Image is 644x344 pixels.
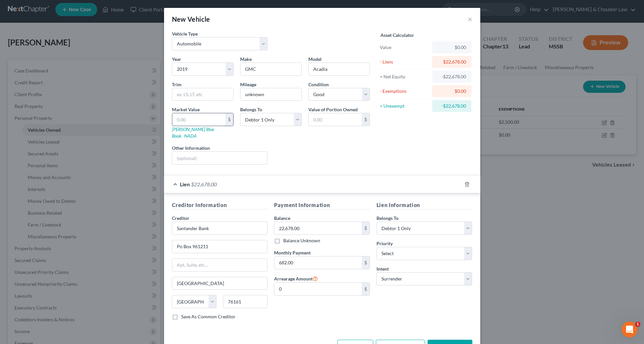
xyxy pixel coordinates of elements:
div: $22,678.00 [437,59,466,65]
input: Enter zip... [223,295,267,308]
input: ex. Altima [309,63,370,75]
input: (optional) [172,152,267,164]
input: Enter address... [172,240,267,253]
div: $0.00 [437,88,466,94]
span: Priority [377,241,393,246]
input: Enter city... [172,277,267,290]
input: Apt, Suite, etc... [172,259,267,271]
label: Year [172,56,181,63]
div: $ [362,256,370,269]
input: 0.00 [172,113,225,126]
label: Balance [274,215,290,222]
span: Creditor [172,215,189,221]
div: Value [380,44,430,51]
div: $0.00 [437,44,466,51]
label: Vehicle Type [172,30,198,37]
input: Search creditor by name... [172,222,268,235]
h5: Lien Information [377,201,472,209]
label: Value of Portion Owned [308,106,358,113]
label: Arrearage Amount [274,275,318,282]
iframe: Intercom live chat [622,322,637,337]
div: - Liens [380,59,430,65]
div: New Vehicle [172,14,210,24]
input: ex. LS, LT, etc [172,88,233,101]
span: Belongs To [377,215,399,221]
div: $ [362,113,370,126]
label: Market Value [172,106,200,113]
span: Lien [180,181,190,187]
label: Monthly Payment [274,249,311,256]
h5: Payment Information [274,201,370,209]
label: Balance Unknown [283,237,320,244]
label: Trim [172,81,182,88]
a: [PERSON_NAME] Blue Book [172,126,214,139]
div: -$22,678.00 [437,73,466,80]
div: $ [362,283,370,295]
input: 0.00 [309,113,362,126]
div: - Exemptions [380,88,430,94]
div: $ [362,222,370,234]
div: -$22,678.00 [437,103,466,109]
label: Asset Calculator [380,32,414,39]
h5: Creditor Information [172,201,268,209]
input: ex. Nissan [240,63,301,75]
label: Intent [377,265,389,272]
input: 0.00 [274,222,362,234]
a: NADA [184,133,197,139]
label: Model [308,56,322,63]
input: -- [240,88,301,101]
label: Mileage [240,81,256,88]
label: Save As Common Creditor [181,313,236,320]
div: = Unexempt [380,103,430,109]
span: $22,678.00 [191,181,217,187]
div: $ [225,113,233,126]
div: = Net Equity [380,73,430,80]
label: Condition [308,81,329,88]
label: Other Information [172,145,210,151]
button: × [468,15,472,23]
span: 1 [635,322,640,327]
input: 0.00 [274,256,362,269]
input: 0.00 [274,283,362,295]
span: Make [240,56,252,62]
span: Belongs To [240,107,262,112]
